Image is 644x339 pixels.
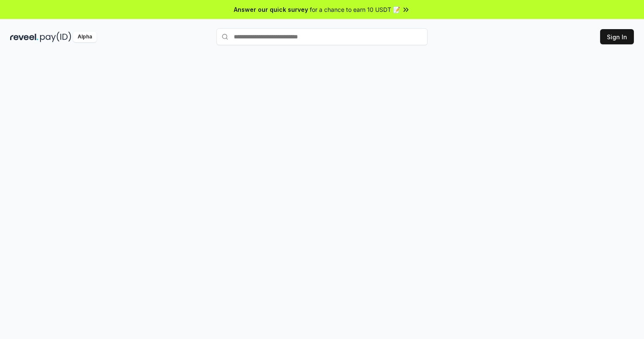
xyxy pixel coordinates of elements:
div: Alpha [73,32,97,42]
img: reveel_dark [10,32,38,42]
span: Answer our quick survey [234,5,308,14]
button: Sign In [600,29,634,44]
img: pay_id [40,32,71,42]
span: for a chance to earn 10 USDT 📝 [310,5,400,14]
